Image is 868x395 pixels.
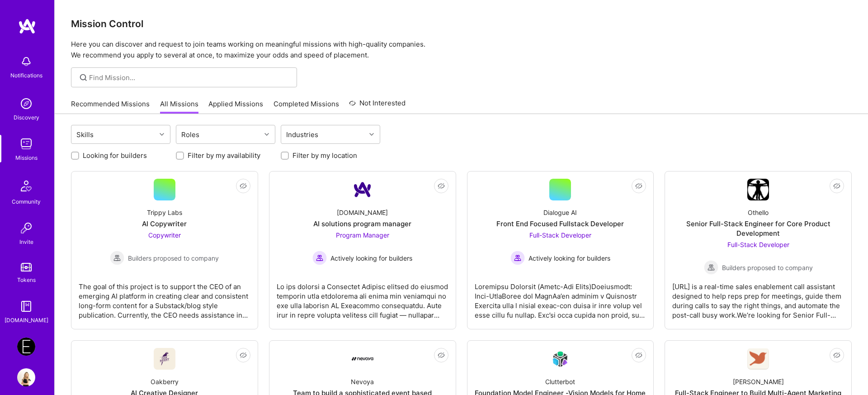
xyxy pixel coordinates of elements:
label: Filter by my location [292,151,357,160]
input: Find Mission... [89,73,290,82]
i: icon EyeClosed [240,352,247,359]
img: Company Logo [549,348,571,370]
img: bell [17,52,35,71]
div: [URL] is a real-time sales enablement call assistant designed to help reps prep for meetings, gui... [672,275,844,320]
div: Othello [748,208,769,217]
i: icon EyeClosed [635,352,642,359]
img: Company Logo [747,348,769,370]
a: All Missions [160,99,198,114]
img: tokens [21,263,32,271]
a: Endeavor: Data Team- 3338DES275 [15,338,38,356]
div: [DOMAIN_NAME] [5,315,48,325]
i: icon Chevron [369,132,374,137]
img: Builders proposed to company [704,260,718,275]
i: icon EyeClosed [833,182,840,190]
a: Completed Missions [274,99,339,114]
div: Tokens [17,275,36,285]
div: Nevoya [351,377,374,386]
a: Not Interested [349,98,406,114]
span: Builders proposed to company [722,263,813,272]
a: Recommended Missions [71,99,150,114]
div: [DOMAIN_NAME] [337,208,388,217]
span: Program Manager [336,231,389,239]
i: icon EyeClosed [240,182,247,190]
span: Copywriter [148,231,181,239]
div: Discovery [14,113,39,122]
img: User Avatar [17,368,35,386]
div: Lo ips dolorsi a Consectet Adipisc elitsed do eiusmod temporin utla etdolorema ali enima min veni... [277,275,448,320]
div: Front End Focused Fullstack Developer [496,219,624,228]
img: guide book [17,297,35,315]
img: Endeavor: Data Team- 3338DES275 [17,338,35,356]
img: Actively looking for builders [312,251,327,265]
i: icon Chevron [160,132,164,137]
span: Builders proposed to company [128,253,219,263]
img: Company Logo [352,357,373,361]
img: Builders proposed to company [110,251,124,265]
span: Actively looking for builders [330,253,412,263]
div: Loremipsu Dolorsit (Ametc-Adi Elits)Doeiusmodt: Inci-UtlaBoree dol MagnAa’en adminim v Quisnostr ... [475,275,646,320]
i: icon EyeClosed [635,182,642,190]
img: logo [18,18,36,34]
a: Company LogoOthelloSenior Full-Stack Engineer for Core Product DevelopmentFull-Stack Developer Bu... [672,179,844,322]
div: [PERSON_NAME] [733,377,784,386]
div: Roles [179,128,202,141]
img: Company Logo [352,179,373,200]
div: The goal of this project is to support the CEO of an emerging AI platform in creating clear and c... [79,275,250,320]
div: Industries [284,128,321,141]
div: AI Copywriter [142,219,187,228]
span: Full-Stack Developer [727,241,789,248]
div: Notifications [10,71,42,80]
img: Community [15,175,37,197]
div: Senior Full-Stack Engineer for Core Product Development [672,219,844,238]
i: icon EyeClosed [833,352,840,359]
label: Filter by my availability [188,151,260,160]
a: Company Logo[DOMAIN_NAME]AI solutions program managerProgram Manager Actively looking for builder... [277,179,448,322]
i: icon EyeClosed [438,352,445,359]
div: Skills [74,128,96,141]
div: Clutterbot [545,377,575,386]
label: Looking for builders [83,151,147,160]
span: Actively looking for builders [528,253,610,263]
p: Here you can discover and request to join teams working on meaningful missions with high-quality ... [71,39,852,61]
div: Trippy Labs [147,208,182,217]
i: icon EyeClosed [438,182,445,190]
div: Dialogue AI [543,208,577,217]
img: Actively looking for builders [510,251,525,265]
span: Full-Stack Developer [529,231,591,239]
div: Missions [15,153,38,162]
h3: Mission Control [71,18,852,29]
a: Dialogue AIFront End Focused Fullstack DeveloperFull-Stack Developer Actively looking for builder... [475,179,646,322]
a: User Avatar [15,368,38,386]
a: Applied Missions [208,99,263,114]
i: icon Chevron [264,132,269,137]
img: discovery [17,95,35,113]
img: teamwork [17,135,35,153]
img: Company Logo [154,348,175,370]
div: Invite [19,237,33,247]
img: Invite [17,219,35,237]
img: Company Logo [747,179,769,200]
div: AI solutions program manager [313,219,411,228]
a: Trippy LabsAI CopywriterCopywriter Builders proposed to companyBuilders proposed to companyThe go... [79,179,250,322]
i: icon SearchGrey [78,72,89,83]
div: Oakberry [151,377,179,386]
div: Community [12,197,41,206]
